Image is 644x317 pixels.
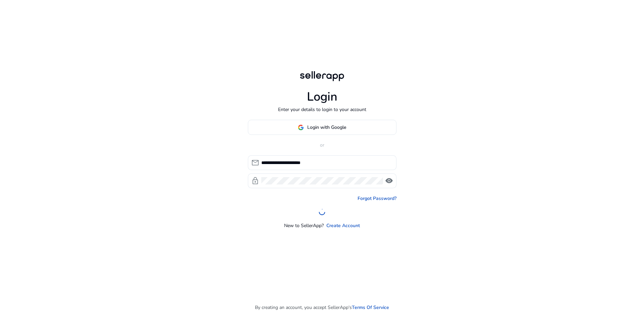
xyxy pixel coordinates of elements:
p: Enter your details to login to your account [278,106,366,113]
span: visibility [385,177,393,185]
button: Login with Google [248,120,396,135]
span: lock [251,177,259,185]
a: Terms Of Service [352,304,389,311]
span: mail [251,159,259,167]
a: Create Account [326,222,360,229]
h1: Login [307,90,337,104]
span: Login with Google [307,124,346,131]
p: or [248,142,396,149]
a: Forgot Password? [358,195,396,202]
img: google-logo.svg [298,124,304,130]
p: New to SellerApp? [284,222,324,229]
